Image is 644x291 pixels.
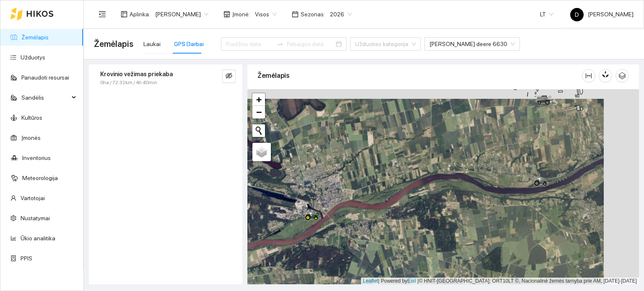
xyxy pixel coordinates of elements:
button: Initiate a new search [252,124,265,137]
span: menu-fold [99,10,106,18]
span: eye-invisible [226,72,232,80]
a: Esri [408,278,416,284]
span: Sandėlis [21,89,69,106]
span: Įmonė : [232,10,250,19]
span: Žemėlapis [94,37,133,51]
a: Įmonės [21,134,41,141]
a: Žemėlapis [21,34,49,41]
a: Meteorologija [22,175,58,181]
div: GPS Darbai [174,39,204,49]
span: John deere 6630 [429,38,515,50]
span: − [256,107,262,117]
a: Inventorius [22,155,51,161]
a: Leaflet [363,278,378,284]
input: Pabaigos data [287,39,334,49]
button: eye-invisible [222,70,236,83]
span: D [575,8,579,21]
a: Kultūros [21,114,42,121]
a: Ūkio analitika [21,235,55,242]
a: Užduotys [21,54,45,61]
div: | Powered by © HNIT-[GEOGRAPHIC_DATA]; ORT10LT ©, Nacionalinė žemės tarnyba prie AM, [DATE]-[DATE] [361,278,639,285]
span: LT [540,8,553,21]
a: Layers [252,143,271,161]
button: menu-fold [94,6,111,23]
span: [PERSON_NAME] [570,11,634,18]
span: to [277,41,283,47]
span: Dovydas Baršauskas [155,8,208,21]
span: calendar [292,11,299,18]
span: shop [223,11,230,18]
a: PPIS [21,255,32,262]
a: Panaudoti resursai [21,74,69,81]
div: Laukai [143,39,161,49]
div: Krovinio vežimas priekaba0ha / 72.32km / 4h 40mineye-invisible [89,64,242,92]
a: Nustatymai [21,215,50,221]
span: Aplinka : [130,10,150,19]
span: column-width [582,72,595,79]
a: Vartotojai [21,195,45,201]
span: 2026 [330,8,352,21]
input: Pradžios data [226,39,273,49]
span: | [418,278,419,284]
a: Zoom out [252,106,265,118]
a: Zoom in [252,93,265,106]
div: Žemėlapis [257,64,582,88]
button: column-width [582,69,595,82]
strong: Krovinio vežimas priekaba [100,71,173,77]
span: Sezonas : [301,10,325,19]
span: layout [121,11,127,18]
span: Visos [255,8,277,21]
span: 0ha / 72.32km / 4h 40min [100,79,157,87]
span: + [256,94,262,105]
span: swap-right [277,41,283,47]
